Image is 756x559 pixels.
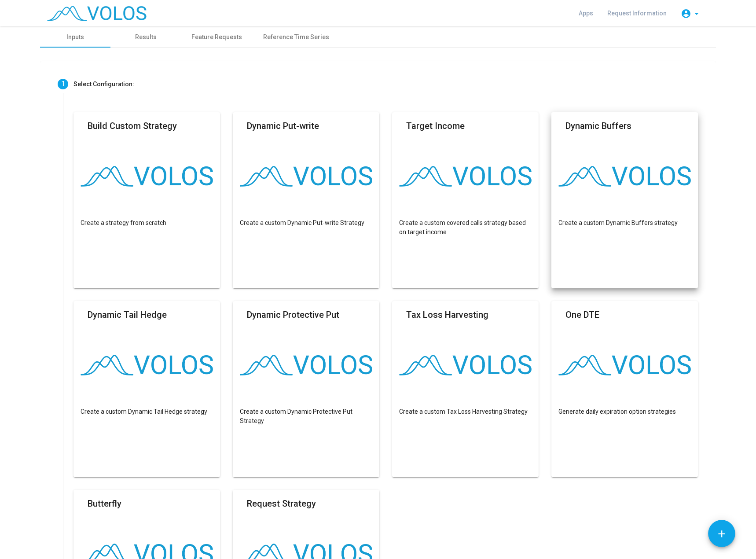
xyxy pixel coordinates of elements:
mat-card-title: Dynamic Tail Hedge [88,308,167,321]
mat-icon: arrow_drop_down [691,8,702,19]
img: logo.png [81,166,213,187]
p: Create a custom covered calls strategy based on target income [399,218,532,237]
mat-card-title: Request Strategy [247,497,316,510]
mat-card-title: Tax Loss Harvesting [406,308,488,321]
mat-card-title: Build Custom Strategy [88,119,177,132]
img: logo.png [81,355,213,375]
mat-icon: account_circle [681,8,691,19]
p: Create a custom Dynamic Put-write Strategy [240,218,372,228]
button: Add icon [708,520,735,547]
p: Create a custom Dynamic Tail Hedge strategy [81,407,213,416]
div: Select Configuration: [73,80,134,89]
img: logo.png [399,166,532,187]
span: Apps [579,10,593,17]
mat-card-title: Butterfly [88,497,121,510]
p: Generate daily expiration option strategies [558,407,691,416]
div: Feature Requests [191,33,242,42]
p: Create a custom Dynamic Protective Put Strategy [240,407,372,426]
mat-card-title: One DTE [565,308,599,321]
mat-icon: add [716,528,727,540]
a: Apps [572,5,600,21]
div: Inputs [66,33,84,42]
p: Create a custom Tax Loss Harvesting Strategy [399,407,532,416]
mat-card-title: Target Income [406,119,465,132]
img: logo.png [558,166,691,187]
img: logo.png [240,166,372,187]
span: Request Information [607,10,667,17]
mat-card-title: Dynamic Buffers [565,119,631,132]
img: logo.png [399,355,532,375]
div: Results [135,33,157,42]
span: 1 [61,80,65,88]
mat-card-title: Dynamic Protective Put [247,308,339,321]
div: Reference Time Series [263,33,329,42]
mat-card-title: Dynamic Put-write [247,119,319,132]
p: Create a custom Dynamic Buffers strategy [558,218,691,228]
p: Create a strategy from scratch [81,218,213,228]
img: logo.png [558,355,691,375]
img: logo.png [240,355,372,375]
a: Request Information [600,5,674,21]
